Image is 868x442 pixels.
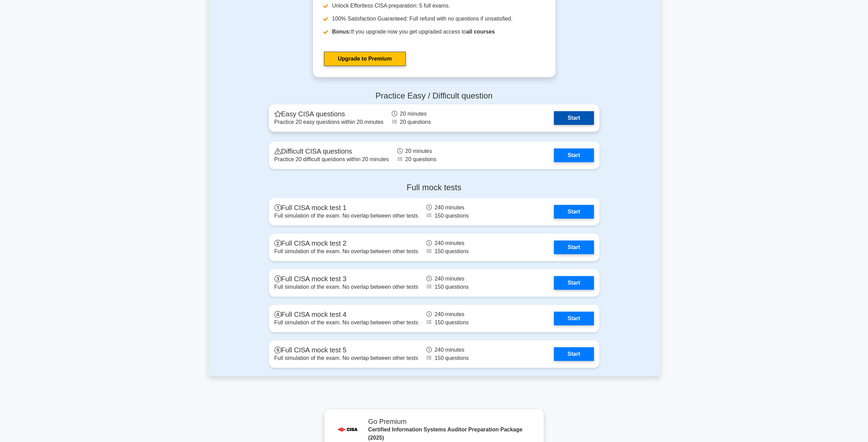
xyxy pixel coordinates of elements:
a: Start [554,347,594,361]
a: Start [554,148,594,162]
a: Start [554,205,594,219]
a: Start [554,276,594,290]
h4: Practice Easy / Difficult question [269,91,599,101]
a: Start [554,312,594,325]
a: Start [554,240,594,254]
h4: Full mock tests [269,183,599,193]
a: Start [554,111,594,125]
a: Upgrade to Premium [324,52,406,66]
